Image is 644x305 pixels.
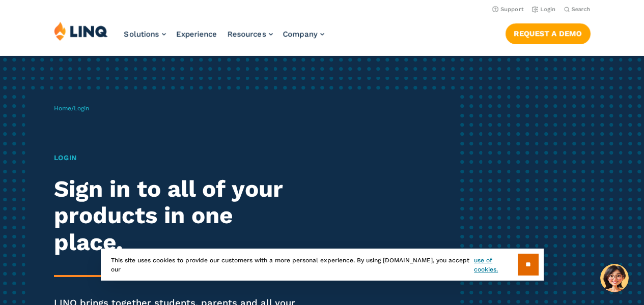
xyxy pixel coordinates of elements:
button: Hello, have a question? Let’s chat. [600,264,629,292]
nav: Button Navigation [506,21,591,44]
span: Company [283,29,318,39]
img: LINQ | K‑12 Software [54,21,108,41]
a: Login [532,6,556,13]
span: Solutions [124,29,159,39]
a: Experience [176,29,217,39]
a: Solutions [124,29,166,39]
nav: Primary Navigation [124,21,324,55]
div: This site uses cookies to provide our customers with a more personal experience. By using [DOMAIN... [101,249,544,281]
span: / [54,105,89,112]
a: use of cookies. [474,256,517,274]
a: Support [492,6,524,13]
h1: Login [54,152,302,163]
span: Resources [228,29,266,39]
a: Request a Demo [506,23,591,44]
span: Login [74,105,89,112]
h2: Sign in to all of your products in one place. [54,176,302,256]
a: Resources [228,29,273,39]
span: Search [572,6,591,13]
button: Open Search Bar [564,6,591,13]
a: Home [54,105,71,112]
a: Company [283,29,324,39]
